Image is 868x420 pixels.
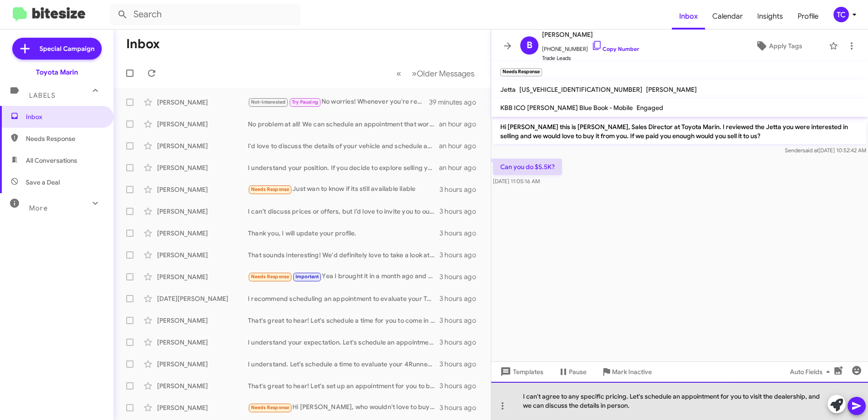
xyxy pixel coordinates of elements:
[157,163,248,172] div: [PERSON_NAME]
[157,207,248,216] div: [PERSON_NAME]
[636,104,663,112] span: Engaged
[251,405,290,410] span: Needs Response
[705,3,750,30] a: Calendar
[500,104,633,112] span: KBB ICO [PERSON_NAME] Blue Book - Mobile
[750,3,790,30] a: Insights
[439,120,483,129] div: an hour ago
[439,272,483,281] div: 3 hours ago
[439,316,483,325] div: 3 hours ago
[769,38,802,54] span: Apply Tags
[12,38,102,60] a: Special Campaign
[826,7,858,22] button: TC
[248,316,439,325] div: That's great to hear! Let's schedule a time for you to come in and discuss your Grand Wagoneer L....
[157,250,248,260] div: [PERSON_NAME]
[732,38,824,54] button: Apply Tags
[157,98,248,107] div: [PERSON_NAME]
[391,64,407,83] button: Previous
[248,141,439,150] div: I'd love to discuss the details of your vehicle and schedule an appointment to evaluate it in per...
[29,91,55,100] span: Labels
[157,338,248,347] div: [PERSON_NAME]
[36,68,78,77] div: Toyota Marin
[439,141,483,150] div: an hour ago
[248,229,439,238] div: Thank you, I will update your profile.
[248,250,439,260] div: That sounds interesting! We'd definitely love to take a look at your antique vehicle. How about w...
[491,364,551,380] button: Templates
[493,119,866,144] p: Hi [PERSON_NAME] this is [PERSON_NAME], Sales Director at Toyota Marin. I reviewed the Jetta you ...
[157,316,248,325] div: [PERSON_NAME]
[500,68,542,76] small: Needs Response
[248,271,439,282] div: Yea I brought it in a month ago and you did
[439,338,483,347] div: 3 hours ago
[248,207,439,216] div: I can’t discuss prices or offers, but I’d love to invite you to our dealership to evaluate your E...
[248,360,439,369] div: I understand. Let’s schedule a time to evaluate your 4Runner and provide you with an offer. When ...
[439,229,483,238] div: 3 hours ago
[251,99,286,105] span: Not-Interested
[248,294,439,303] div: I recommend scheduling an appointment to evaluate your Tundra Crewmax and discuss our offer in de...
[429,98,483,107] div: 39 minutes ago
[542,40,639,54] span: [PHONE_NUMBER]
[157,403,248,412] div: [PERSON_NAME]
[26,156,77,165] span: All Conversations
[439,294,483,303] div: 3 hours ago
[785,147,866,154] span: Sender [DATE] 10:52:42 AM
[612,364,652,380] span: Mark Inactive
[803,147,819,154] span: said at
[439,381,483,390] div: 3 hours ago
[157,120,248,129] div: [PERSON_NAME]
[493,178,540,185] span: [DATE] 11:05:16 AM
[594,364,659,380] button: Mark Inactive
[157,229,248,238] div: [PERSON_NAME]
[29,204,48,212] span: More
[26,112,103,121] span: Inbox
[439,185,483,194] div: 3 hours ago
[412,68,417,79] span: »
[157,381,248,390] div: [PERSON_NAME]
[783,364,841,380] button: Auto Fields
[406,64,480,83] button: Next
[491,382,868,420] div: I can't agree to any specific pricing. Let's schedule an appointment for you to visit the dealers...
[439,403,483,412] div: 3 hours ago
[248,402,439,413] div: Hi [PERSON_NAME], who wouldn't love to buy a Chevy Cav?! I get that a lot :) I'm trying to privat...
[157,141,248,150] div: [PERSON_NAME]
[439,360,483,369] div: 3 hours ago
[26,134,103,143] span: Needs Response
[833,7,849,22] div: TC
[251,274,290,280] span: Needs Response
[248,338,439,347] div: I understand your expectation. Let's schedule an appointment to discuss your Tacoma in detail and...
[248,163,439,172] div: I understand your position. If you decide to explore selling your vehicle in the future, feel fre...
[39,44,94,53] span: Special Campaign
[248,184,439,195] div: Just wan to know if its still available ilable
[157,272,248,281] div: [PERSON_NAME]
[439,163,483,172] div: an hour ago
[396,68,401,79] span: «
[439,207,483,216] div: 3 hours ago
[248,97,429,107] div: No worries! Whenever you're ready, just let us know. We're here to help when the time comes.
[551,364,594,380] button: Pause
[672,3,705,30] a: Inbox
[592,45,639,52] a: Copy Number
[542,29,639,40] span: [PERSON_NAME]
[157,185,248,194] div: [PERSON_NAME]
[646,85,697,94] span: [PERSON_NAME]
[110,4,301,25] input: Search
[157,360,248,369] div: [PERSON_NAME]
[790,3,826,30] a: Profile
[519,85,642,94] span: [US_VEHICLE_IDENTIFICATION_NUMBER]
[248,120,439,129] div: No problem at all! We can schedule an appointment that works for you. Would you like to discuss a...
[527,38,533,53] span: B
[439,250,483,260] div: 3 hours ago
[26,178,60,187] span: Save a Deal
[498,364,543,380] span: Templates
[251,186,290,192] span: Needs Response
[500,85,516,94] span: Jetta
[157,294,248,303] div: [DATE][PERSON_NAME]
[417,69,474,79] span: Older Messages
[126,37,160,51] h1: Inbox
[493,159,562,175] p: Can you do $5.5K?
[248,381,439,390] div: That's great to hear! Let's set up an appointment for you to bring in the Compass so we can discu...
[296,274,319,280] span: Important
[569,364,587,380] span: Pause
